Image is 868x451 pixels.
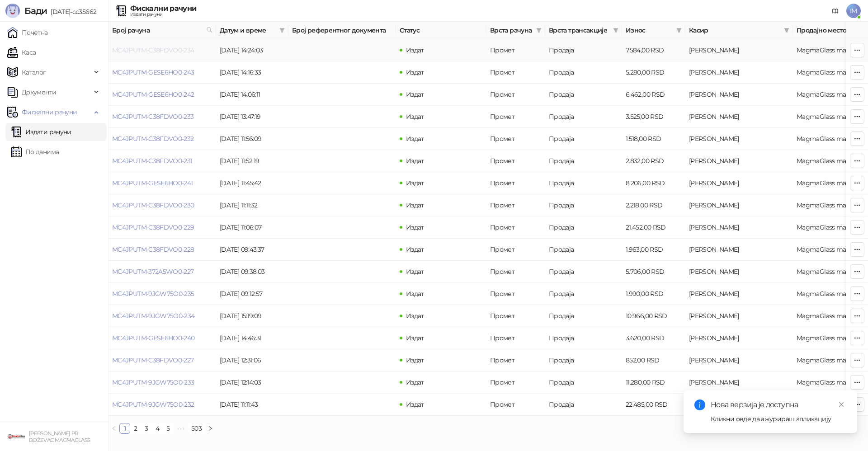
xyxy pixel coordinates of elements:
td: MC4JPUTM-C38FDVO0-227 [108,349,216,371]
td: Продаја [545,371,622,394]
span: Издат [406,334,424,342]
td: Ivan Milenković [685,371,793,394]
td: Продаја [545,327,622,349]
td: MC4JPUTM-C38FDVO0-233 [108,106,216,128]
span: Врста трансакције [549,25,609,35]
a: Close [836,399,846,409]
li: 2 [130,423,141,434]
span: Документи [22,83,56,101]
td: MC4JPUTM-GESE6HO0-241 [108,172,216,194]
td: Продаја [545,216,622,239]
td: 6.462,00 RSD [622,84,685,106]
td: Продаја [545,172,622,194]
a: MC4JPUTM-9JGW75O0-234 [112,312,195,320]
td: Промет [486,239,545,261]
td: Ivan Milenković [685,283,793,305]
td: Ivan Milenković [685,261,793,283]
li: 5 [163,423,174,434]
td: Продаја [545,61,622,84]
td: 2.218,00 RSD [622,194,685,216]
td: MC4JPUTM-9JGW75O0-234 [108,305,216,327]
td: [DATE] 11:11:32 [216,194,288,216]
span: Датум и време [220,25,276,35]
span: Издат [406,179,424,187]
td: MC4JPUTM-GESE6HO0-243 [108,61,216,84]
td: Продаја [545,128,622,150]
a: 2 [131,423,141,433]
td: [DATE] 11:52:19 [216,150,288,172]
td: [DATE] 11:06:07 [216,216,288,239]
td: Промет [486,61,545,84]
a: Издати рачуни [11,123,71,141]
span: Издат [406,113,424,121]
span: Издат [406,90,424,99]
td: Ivan Milenković [685,327,793,349]
td: [DATE] 14:16:33 [216,61,288,84]
td: Продаја [545,261,622,283]
td: [DATE] 09:38:03 [216,261,288,283]
a: Документација [828,4,843,18]
a: 503 [189,423,204,433]
a: MC4JPUTM-C38FDVO0-230 [112,201,194,209]
span: filter [784,28,789,33]
td: MC4JPUTM-C38FDVO0-232 [108,128,216,150]
span: Издат [406,135,424,143]
div: Кликни овде да ажурираш апликацију [711,414,846,424]
a: MC4JPUTM-C38FDVO0-234 [112,46,194,54]
a: MC4JPUTM-C38FDVO0-227 [112,356,194,364]
td: 10.966,00 RSD [622,305,685,327]
td: 1.963,00 RSD [622,239,685,261]
button: right [205,423,216,434]
span: Издат [406,290,424,298]
a: 4 [152,423,162,433]
td: 3.620,00 RSD [622,327,685,349]
td: Промет [486,84,545,106]
span: info-circle [694,399,705,410]
span: filter [613,28,618,33]
td: 5.706,00 RSD [622,261,685,283]
td: [DATE] 14:06:11 [216,84,288,106]
td: [DATE] 11:56:09 [216,128,288,150]
span: filter [675,23,684,37]
a: По данима [11,143,59,161]
td: 1.990,00 RSD [622,283,685,305]
td: Промет [486,305,545,327]
span: left [111,426,117,431]
span: filter [782,23,791,37]
td: MC4JPUTM-C38FDVO0-228 [108,239,216,261]
td: 1.518,00 RSD [622,128,685,150]
a: MC4JPUTM-C38FDVO0-228 [112,245,194,254]
td: Промет [486,394,545,416]
td: Промет [486,194,545,216]
span: Издат [406,46,424,54]
a: MC4JPUTM-GESE6HO0-240 [112,334,195,342]
td: 7.584,00 RSD [622,39,685,61]
td: Ivan Milenković [685,216,793,239]
td: Ivan Milenković [685,349,793,371]
a: MC4JPUTM-GESE6HO0-243 [112,68,194,76]
span: filter [278,23,287,37]
td: [DATE] 12:14:03 [216,371,288,394]
span: [DATE]-cc35662 [47,8,96,16]
th: Статус [396,22,486,39]
td: MC4JPUTM-C38FDVO0-229 [108,216,216,239]
td: Промет [486,106,545,128]
span: Издат [406,245,424,254]
li: 1 [119,423,130,434]
span: Издат [406,268,424,276]
span: filter [536,28,542,33]
td: MC4JPUTM-GESE6HO0-242 [108,84,216,106]
span: Издат [406,378,424,386]
td: 3.525,00 RSD [622,106,685,128]
td: 2.832,00 RSD [622,150,685,172]
button: left [108,423,119,434]
span: Издат [406,223,424,231]
td: [DATE] 12:31:06 [216,349,288,371]
td: Продаја [545,194,622,216]
span: filter [676,28,682,33]
li: 503 [188,423,205,434]
a: MC4JPUTM-9JGW75O0-232 [112,400,194,409]
td: MC4JPUTM-C38FDVO0-234 [108,39,216,61]
a: MC4JPUTM-9JGW75O0-233 [112,378,194,386]
td: Продаја [545,349,622,371]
